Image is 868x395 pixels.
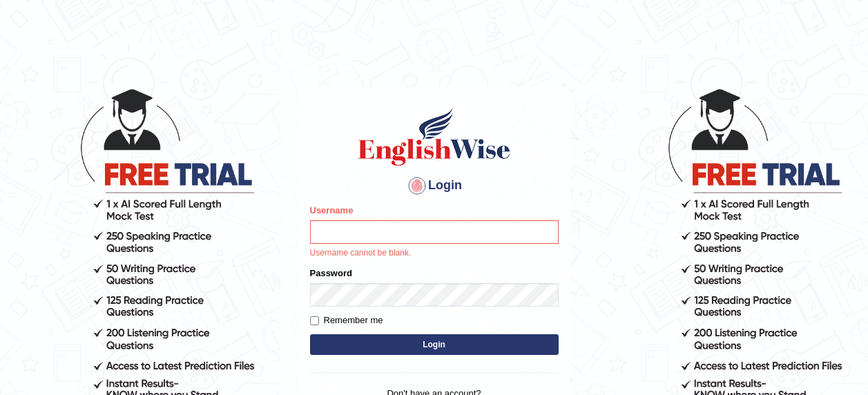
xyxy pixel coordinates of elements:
[310,204,354,217] label: Username
[310,314,383,327] label: Remember me
[310,316,319,325] input: Remember me
[356,106,513,168] img: Logo of English Wise sign in for intelligent practice with AI
[310,334,559,355] button: Login
[310,247,559,260] p: Username cannot be blank.
[310,175,559,197] h4: Login
[310,267,352,280] label: Password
